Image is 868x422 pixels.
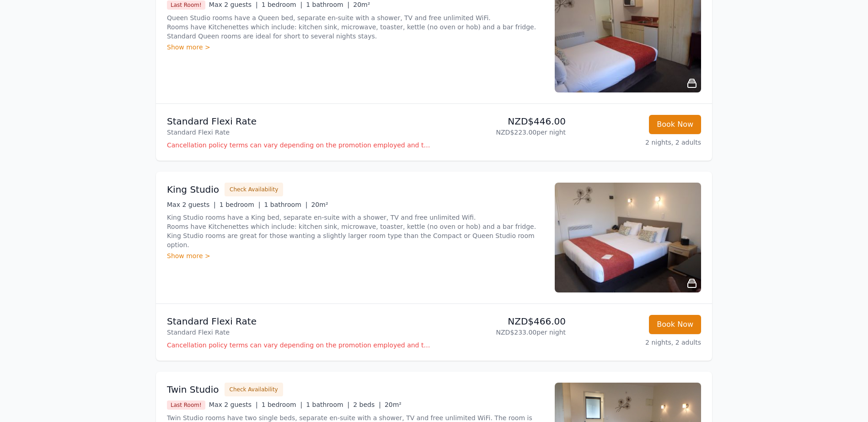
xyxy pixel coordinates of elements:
[167,115,430,128] p: Standard Flexi Rate
[167,213,544,249] p: King Studio rooms have a King bed, separate en-suite with a shower, TV and free unlimited Wifi. R...
[167,251,544,260] div: Show more >
[167,128,430,137] p: Standard Flexi Rate
[209,401,258,408] span: Max 2 guests |
[167,13,544,41] p: Queen Studio rooms have a Queen bed, separate en-suite with a shower, TV and free unlimited WiFi....
[167,201,216,208] span: Max 2 guests |
[438,128,566,137] p: NZD$223.00 per night
[311,201,328,208] span: 20m²
[167,328,430,337] p: Standard Flexi Rate
[209,1,258,8] span: Max 2 guests |
[306,1,349,8] span: 1 bathroom |
[649,315,701,334] button: Book Now
[167,383,219,396] h3: Twin Studio
[438,328,566,337] p: NZD$233.00 per night
[438,115,566,128] p: NZD$446.00
[353,1,370,8] span: 20m²
[264,201,307,208] span: 1 bathroom |
[167,0,205,10] span: Last Room!
[220,201,261,208] span: 1 bedroom |
[167,183,219,196] h3: King Studio
[353,401,381,408] span: 2 beds |
[573,338,701,347] p: 2 nights, 2 adults
[306,401,349,408] span: 1 bathroom |
[438,315,566,328] p: NZD$466.00
[573,138,701,147] p: 2 nights, 2 adults
[225,183,283,196] button: Check Availability
[262,1,303,8] span: 1 bedroom |
[649,115,701,134] button: Book Now
[167,400,205,410] span: Last Room!
[385,401,402,408] span: 20m²
[262,401,303,408] span: 1 bedroom |
[225,383,283,396] button: Check Availability
[167,141,430,150] p: Cancellation policy terms can vary depending on the promotion employed and the time of stay of th...
[167,315,430,328] p: Standard Flexi Rate
[167,43,544,52] div: Show more >
[167,341,430,350] p: Cancellation policy terms can vary depending on the promotion employed and the time of stay of th...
